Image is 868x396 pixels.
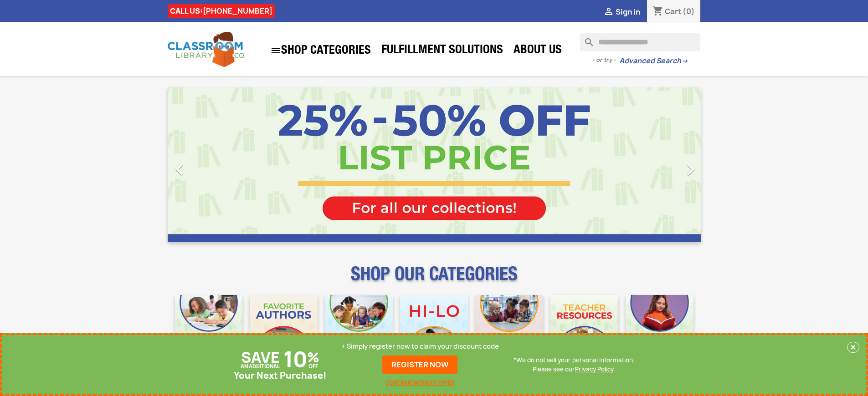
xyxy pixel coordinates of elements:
img: CLC_Phonics_And_Decodables_Mobile.jpg [325,295,393,363]
a: SHOP CATEGORIES [266,41,375,61]
a: Fulfillment Solutions [377,42,508,60]
img: CLC_Dyslexia_Mobile.jpg [626,295,693,363]
ul: Carousel container [168,87,701,242]
input: Search [580,33,700,51]
span: → [681,56,688,66]
img: CLC_Fiction_Nonfiction_Mobile.jpg [475,295,543,363]
img: CLC_Bulk_Mobile.jpg [175,295,243,363]
a: About Us [509,42,566,60]
span: - or try - [592,56,619,65]
img: Classroom Library Company [168,32,245,67]
i: shopping_cart [652,6,663,17]
span: Cart [665,6,681,16]
i: search [580,33,591,44]
i:  [679,158,702,181]
p: SHOP OUR CATEGORIES [168,271,701,288]
img: CLC_Teacher_Resources_Mobile.jpg [550,295,618,363]
img: CLC_HiLo_Mobile.jpg [400,295,468,363]
div: CALL US: [168,4,275,18]
a: Previous [168,87,248,242]
i:  [168,158,191,181]
a: [PHONE_NUMBER] [203,6,272,16]
a:  Sign in [603,7,640,17]
i:  [603,7,614,18]
i:  [270,45,281,56]
img: CLC_Favorite_Authors_Mobile.jpg [250,295,318,363]
a: Advanced Search→ [619,56,688,66]
span: Sign in [616,7,640,17]
span: (0) [683,6,695,16]
a: Next [621,87,701,242]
